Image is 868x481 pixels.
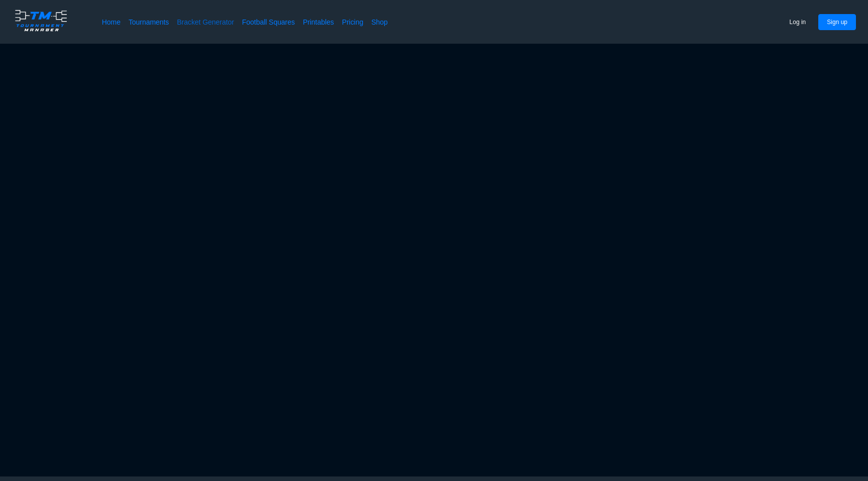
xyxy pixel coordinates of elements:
[818,14,856,30] button: Sign up
[342,17,363,27] a: Pricing
[12,8,70,33] img: logo.ffa97a18e3bf2c7d.png
[242,17,295,27] a: Football Squares
[781,14,815,30] button: Log in
[102,17,121,27] a: Home
[129,17,169,27] a: Tournaments
[303,17,334,27] a: Printables
[371,17,388,27] a: Shop
[177,17,234,27] a: Bracket Generator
